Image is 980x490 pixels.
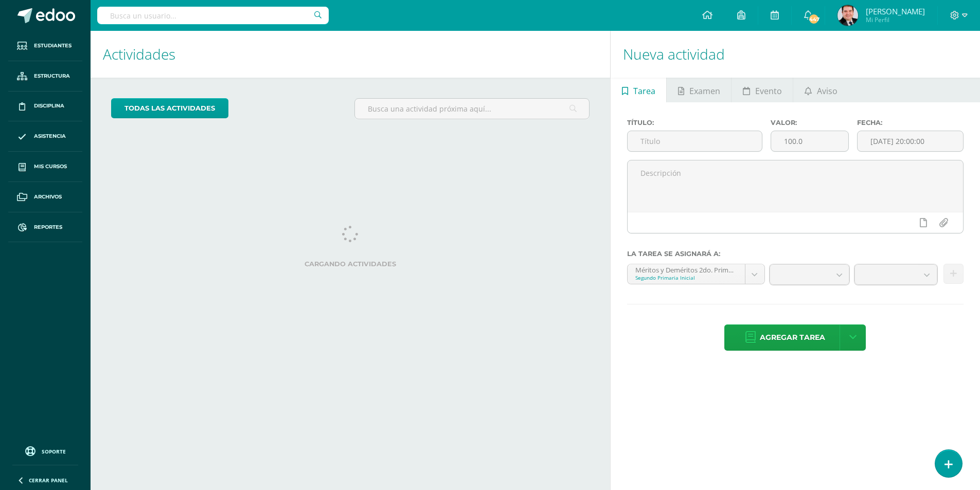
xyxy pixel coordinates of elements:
[34,42,72,50] span: Estudiantes
[8,182,82,212] a: Archivos
[355,99,589,119] input: Busca una actividad próxima aquí...
[635,264,737,274] div: Méritos y Deméritos 2do. Primaria ¨A¨ 'A'
[633,79,655,103] span: Tarea
[858,131,963,151] input: Fecha de entrega
[8,212,82,243] a: Reportes
[627,119,762,126] label: Título:
[732,78,793,102] a: Evento
[34,132,66,140] span: Asistencia
[611,78,666,102] a: Tarea
[771,131,848,151] input: Puntos máximos
[866,6,925,16] span: [PERSON_NAME]
[34,102,64,110] span: Disciplina
[34,193,62,201] span: Archivos
[42,448,66,455] span: Soporte
[628,131,762,151] input: Título
[760,325,825,350] span: Agregar tarea
[793,78,848,102] a: Aviso
[771,119,849,126] label: Valor:
[34,162,67,171] span: Mis cursos
[111,260,590,268] label: Cargando actividades
[34,72,70,80] span: Estructura
[623,31,968,78] h1: Nueva actividad
[667,78,731,102] a: Examen
[817,79,838,103] span: Aviso
[635,274,737,281] div: Segundo Primaria Inicial
[8,31,82,61] a: Estudiantes
[103,31,598,78] h1: Actividades
[627,250,964,258] label: La tarea se asignará a:
[29,477,68,484] span: Cerrar panel
[8,92,82,122] a: Disciplina
[838,5,858,26] img: af1a872015daedc149f5fcb991658e4f.png
[857,119,964,126] label: Fecha:
[8,121,82,152] a: Asistencia
[755,79,782,103] span: Evento
[866,15,925,24] span: Mi Perfil
[8,61,82,92] a: Estructura
[628,264,764,284] a: Méritos y Deméritos 2do. Primaria ¨A¨ 'A'Segundo Primaria Inicial
[808,13,819,25] span: 447
[111,98,228,118] a: todas las Actividades
[12,444,78,458] a: Soporte
[8,152,82,182] a: Mis cursos
[34,223,62,231] span: Reportes
[689,79,720,103] span: Examen
[97,7,329,24] input: Busca un usuario...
